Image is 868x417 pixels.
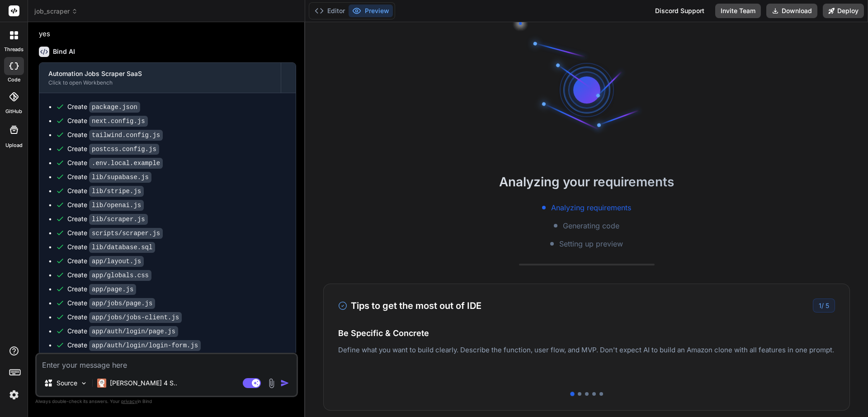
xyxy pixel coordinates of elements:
div: Click to open Workbench [48,79,272,86]
div: Create [67,284,136,294]
p: Always double-check its answers. Your in Bind [35,397,298,406]
p: Source [57,379,77,388]
div: Create [67,116,148,126]
img: Pick Models [80,379,88,387]
code: app/auth/login/login-form.js [89,340,201,351]
code: .env.local.example [89,158,163,169]
span: 5 [826,302,829,309]
h6: Bind AI [53,47,75,56]
div: Create [67,256,144,266]
div: Create [67,299,155,308]
div: Create [67,214,148,224]
code: scripts/scraper.js [89,228,163,239]
div: Create [67,341,201,350]
h4: Be Specific & Concrete [338,327,835,339]
button: Download [766,4,817,18]
code: app/auth/login/page.js [89,326,178,337]
p: [PERSON_NAME] 4 S.. [110,379,177,388]
span: 1 [819,302,821,309]
img: settings [6,387,22,403]
span: Generating code [563,220,619,231]
h3: Tips to get the most out of IDE [338,299,481,313]
div: Create [67,158,163,168]
code: lib/openai.js [89,200,144,211]
code: app/globals.css [89,270,151,281]
div: / [813,299,835,313]
div: Create [67,228,163,238]
code: app/layout.js [89,256,144,267]
span: job_scraper [34,7,78,16]
div: Create [67,102,140,112]
img: Claude 4 Sonnet [97,379,106,388]
p: yes [39,29,296,39]
div: Automation Jobs Scraper SaaS [48,69,272,78]
code: app/page.js [89,284,136,295]
label: Upload [5,142,23,149]
button: Invite Team [715,4,761,18]
code: tailwind.config.js [89,130,163,141]
img: attachment [266,378,277,389]
span: Setting up preview [559,238,623,249]
label: threads [4,46,24,53]
span: privacy [121,398,137,404]
span: Analyzing requirements [551,202,631,213]
code: lib/stripe.js [89,186,144,197]
div: Create [67,200,144,210]
div: Create [67,270,151,280]
code: app/jobs/jobs-client.js [89,312,182,323]
code: package.json [89,102,140,113]
code: lib/scraper.js [89,214,148,225]
code: app/jobs/page.js [89,298,155,309]
code: postcss.config.js [89,144,159,155]
button: Editor [311,5,349,17]
button: Deploy [823,4,864,18]
code: next.config.js [89,116,148,127]
div: Create [67,144,159,154]
button: Preview [349,5,393,17]
div: Discord Support [650,4,710,18]
code: lib/database.sql [89,242,155,253]
div: Create [67,313,182,322]
div: Create [67,130,163,140]
div: Create [67,242,155,252]
div: Create [67,327,178,336]
label: code [8,76,20,84]
label: GitHub [5,108,22,115]
div: Create [67,186,144,196]
code: lib/supabase.js [89,172,151,183]
h2: Analyzing your requirements [305,172,868,191]
img: icon [280,379,289,388]
div: Create [67,172,151,182]
button: Automation Jobs Scraper SaaSClick to open Workbench [39,63,281,93]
